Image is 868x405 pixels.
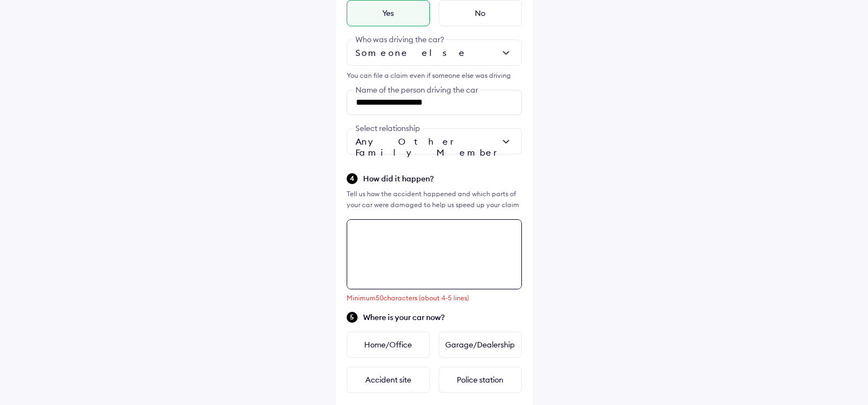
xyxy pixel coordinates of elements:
div: Accident site [347,367,430,393]
div: You can file a claim even if someone else was driving [347,70,522,81]
div: Garage/Dealership [439,332,522,358]
span: Where is your car now? [363,312,522,323]
div: Minimum 50 characters (about 4-5 lines) [347,294,522,302]
span: Someone else [355,47,467,58]
div: Tell us how the accident happened and which parts of your car were damaged to help us speed up yo... [347,189,522,210]
span: Any Other Family Member [355,136,522,158]
div: Home/Office [347,332,430,358]
div: Police station [439,367,522,393]
span: How did it happen? [363,173,522,184]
